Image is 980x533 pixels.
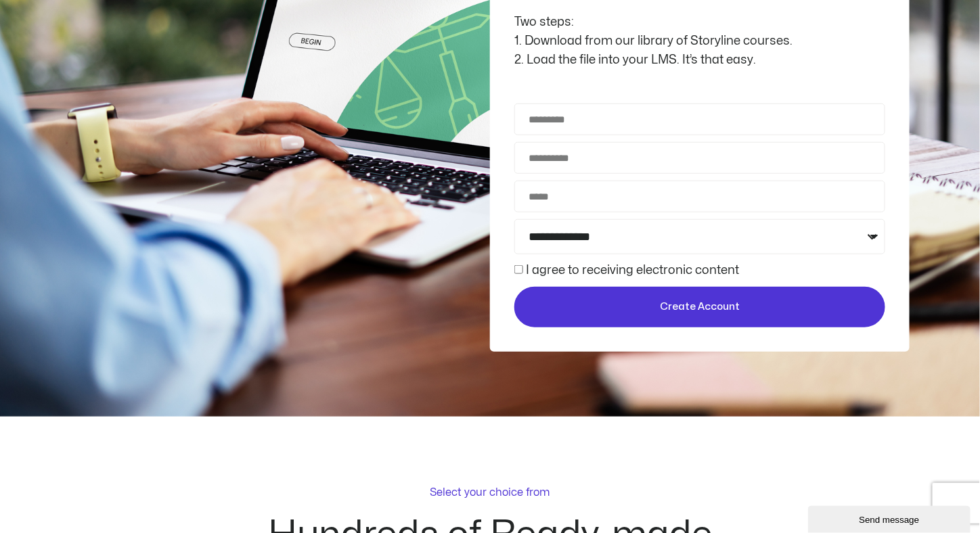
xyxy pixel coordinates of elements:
[526,264,739,276] label: I agree to receiving electronic content
[514,32,885,51] div: 1. Download from our library of Storyline courses.
[514,51,885,70] div: 2. Load the file into your LMS. It’s that easy.
[430,484,550,501] p: Select your choice from
[808,503,973,533] iframe: chat widget
[514,13,885,32] div: Two steps:
[514,287,885,327] button: Create Account
[660,299,740,315] span: Create Account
